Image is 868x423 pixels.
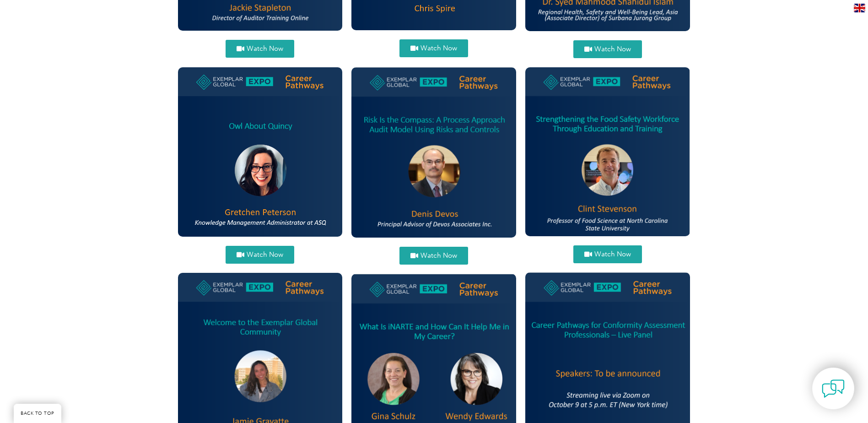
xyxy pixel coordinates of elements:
a: Watch Now [226,246,294,264]
a: Watch Now [399,247,468,265]
a: Watch Now [226,40,294,58]
span: Watch Now [247,251,283,258]
span: Watch Now [594,251,631,258]
img: Denis [351,67,516,238]
span: Watch Now [421,45,457,52]
img: en [854,4,865,12]
span: Watch Now [594,46,631,53]
span: Watch Now [247,45,283,52]
img: ASQ [178,67,343,237]
a: Watch Now [573,245,642,263]
span: Watch Now [421,252,457,259]
a: Watch Now [399,39,468,57]
a: BACK TO TOP [14,404,61,423]
img: Clint [525,67,690,236]
img: contact-chat.png [822,377,845,400]
a: Watch Now [573,40,642,58]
